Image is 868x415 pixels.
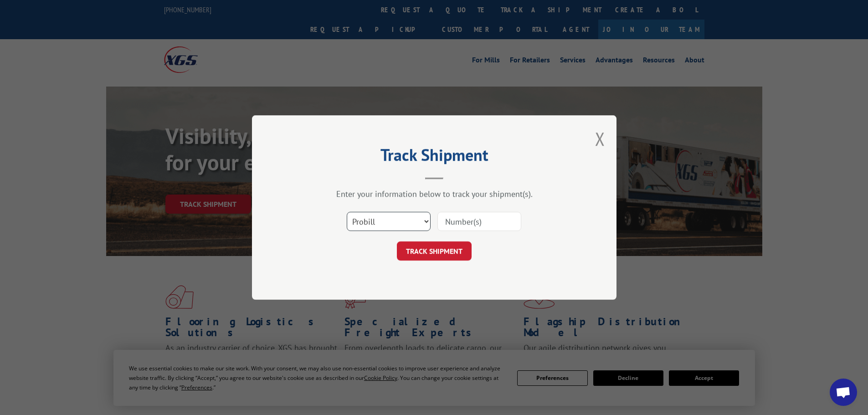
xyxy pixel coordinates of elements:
[830,379,857,406] div: Open chat
[298,189,571,199] div: Enter your information below to track your shipment(s).
[298,149,571,166] h2: Track Shipment
[437,212,521,231] input: Number(s)
[397,241,472,261] button: TRACK SHIPMENT
[595,127,605,151] button: Close modal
